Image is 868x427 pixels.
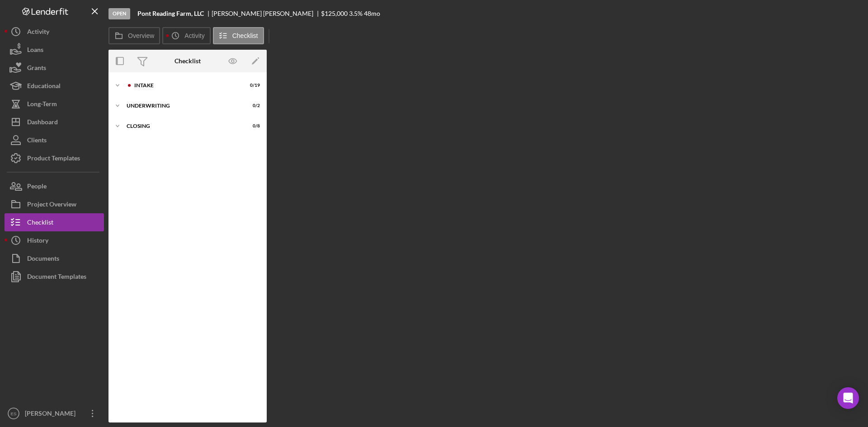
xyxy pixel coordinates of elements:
[27,149,80,169] div: Product Templates
[5,77,104,95] button: Educational
[23,404,81,425] div: [PERSON_NAME]
[11,411,17,416] text: ES
[5,41,104,59] button: Loans
[212,10,321,17] div: [PERSON_NAME] [PERSON_NAME]
[175,57,201,65] div: Checklist
[5,249,104,267] button: Documents
[27,59,46,79] div: Grants
[137,10,204,17] b: Pont Reading Farm, LLC
[364,10,380,17] div: 48 mo
[5,267,104,286] button: Document Templates
[27,195,76,216] div: Project Overview
[5,113,104,131] button: Dashboard
[5,195,104,213] button: Project Overview
[27,131,47,151] div: Clients
[244,103,260,108] div: 0 / 2
[108,27,160,44] button: Overview
[244,123,260,129] div: 0 / 8
[5,231,104,249] button: History
[5,213,104,231] button: Checklist
[5,177,104,195] button: People
[27,113,58,133] div: Dashboard
[5,404,104,422] button: ES[PERSON_NAME]
[127,103,237,108] div: Underwriting
[27,41,43,61] div: Loans
[244,83,260,88] div: 0 / 19
[134,83,237,88] div: Intake
[27,213,53,234] div: Checklist
[27,177,47,197] div: People
[127,123,237,129] div: Closing
[5,131,104,149] button: Clients
[27,23,49,43] div: Activity
[232,32,258,39] label: Checklist
[128,32,154,39] label: Overview
[27,267,86,288] div: Document Templates
[5,59,104,77] button: Grants
[5,95,104,113] button: Long-Term
[27,249,59,270] div: Documents
[837,387,859,409] div: Open Intercom Messenger
[27,77,61,97] div: Educational
[27,231,48,252] div: History
[27,95,57,115] div: Long-Term
[184,32,204,39] label: Activity
[321,9,348,17] span: $125,000
[162,27,210,44] button: Activity
[349,10,363,17] div: 3.5 %
[108,8,130,19] div: Open
[213,27,264,44] button: Checklist
[5,23,104,41] button: Activity
[5,149,104,167] button: Product Templates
